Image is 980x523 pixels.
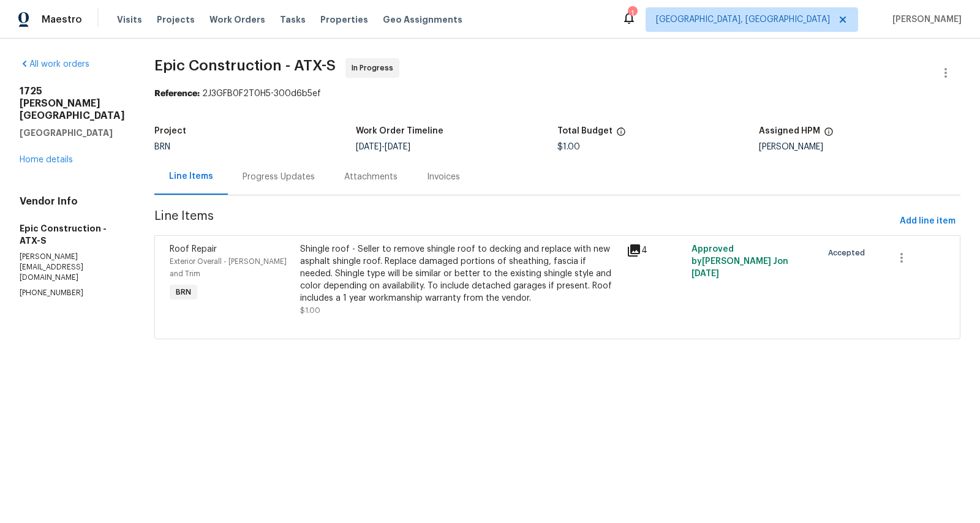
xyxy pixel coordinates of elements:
[154,89,200,98] b: Reference:
[356,127,443,135] h5: Work Order Timeline
[383,13,462,26] span: Geo Assignments
[20,127,125,139] h5: [GEOGRAPHIC_DATA]
[154,127,186,135] h5: Project
[209,13,265,26] span: Work Orders
[243,171,315,183] div: Progress Updates
[20,252,125,283] p: [PERSON_NAME][EMAIL_ADDRESS][DOMAIN_NAME]
[20,60,89,69] a: All work orders
[352,62,398,74] span: In Progress
[824,127,834,143] span: The hpm assigned to this work order.
[344,171,398,183] div: Attachments
[692,269,719,278] span: [DATE]
[759,143,960,151] div: [PERSON_NAME]
[20,288,125,298] p: [PHONE_NUMBER]
[300,307,320,314] span: $1.00
[628,7,636,20] div: 1
[692,245,788,278] span: Approved by [PERSON_NAME] J on
[300,243,619,304] div: Shingle roof - Seller to remove shingle roof to decking and replace with new asphalt shingle roof...
[170,258,287,277] span: Exterior Overall - [PERSON_NAME] and Trim
[169,170,213,182] div: Line Items
[20,195,125,208] h4: Vendor Info
[20,156,73,164] a: Home details
[759,127,820,135] h5: Assigned HPM
[157,13,195,26] span: Projects
[42,13,82,26] span: Maestro
[356,143,410,151] span: -
[117,13,142,26] span: Visits
[895,210,960,233] button: Add line item
[557,127,612,135] h5: Total Budget
[828,247,870,259] span: Accepted
[280,15,306,24] span: Tasks
[427,171,460,183] div: Invoices
[20,85,125,122] h2: 1725 [PERSON_NAME][GEOGRAPHIC_DATA]
[627,243,684,258] div: 4
[154,210,895,233] span: Line Items
[320,13,368,26] span: Properties
[154,88,960,100] div: 2J3GFB0F2T0H5-300d6b5ef
[616,127,626,143] span: The total cost of line items that have been proposed by Opendoor. This sum includes line items th...
[171,286,196,298] span: BRN
[170,245,217,254] span: Roof Repair
[356,143,382,151] span: [DATE]
[900,214,956,229] span: Add line item
[154,58,336,73] span: Epic Construction - ATX-S
[154,143,170,151] span: BRN
[888,13,962,26] span: [PERSON_NAME]
[20,222,125,247] h5: Epic Construction - ATX-S
[385,143,410,151] span: [DATE]
[656,13,830,26] span: [GEOGRAPHIC_DATA], [GEOGRAPHIC_DATA]
[557,143,580,151] span: $1.00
